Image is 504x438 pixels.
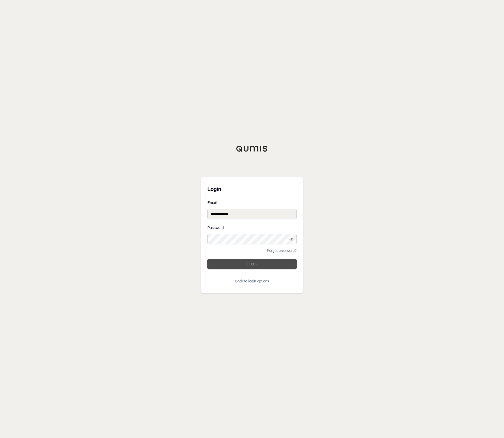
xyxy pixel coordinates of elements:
button: Back to login options [207,276,297,286]
button: Login [207,259,297,269]
label: Password [207,226,297,230]
img: Qumis [236,145,268,152]
label: Email [207,201,297,205]
a: Forgot password? [267,249,297,252]
h3: Login [207,184,297,194]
